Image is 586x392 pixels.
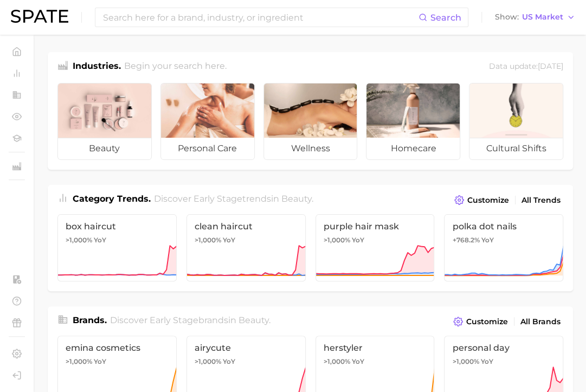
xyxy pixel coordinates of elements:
[452,236,479,244] span: +768.2%
[324,221,427,232] span: purple hair mask
[124,60,227,74] h2: Begin your search here.
[520,317,561,326] span: All Brands
[186,214,306,281] a: clean haircut>1,000% YoY
[522,14,563,20] span: US Market
[195,236,221,244] span: >1,000%
[519,193,563,208] a: All Trends
[466,317,508,326] span: Customize
[11,10,68,23] img: SPATE
[452,221,555,232] span: polka dot nails
[239,315,269,325] span: beauty
[352,236,364,245] span: YoY
[492,10,578,24] button: ShowUS Market
[195,221,298,232] span: clean haircut
[352,357,364,366] span: YoY
[521,196,561,205] span: All Trends
[452,343,555,353] span: personal day
[469,138,563,159] span: cultural shifts
[518,314,563,329] a: All Brands
[58,138,151,159] span: beauty
[366,138,460,159] span: homecare
[94,236,106,245] span: YoY
[469,83,563,160] a: cultural shifts
[452,192,512,208] button: Customize
[223,236,235,245] span: YoY
[110,315,271,325] span: Discover Early Stage brands in .
[430,12,461,23] span: Search
[73,315,107,325] span: Brands .
[324,236,350,244] span: >1,000%
[66,357,92,365] span: >1,000%
[315,214,435,281] a: purple hair mask>1,000% YoY
[66,343,169,353] span: emina cosmetics
[195,343,298,353] span: airycute
[281,194,312,204] span: beauty
[73,194,151,204] span: Category Trends .
[480,357,493,366] span: YoY
[195,357,221,365] span: >1,000%
[324,343,427,353] span: herstyler
[66,236,92,244] span: >1,000%
[452,357,479,365] span: >1,000%
[495,14,519,20] span: Show
[223,357,235,366] span: YoY
[161,138,254,159] span: personal care
[66,221,169,232] span: box haircut
[57,83,152,160] a: beauty
[450,314,511,329] button: Customize
[324,357,350,365] span: >1,000%
[263,83,358,160] a: wellness
[444,214,563,281] a: polka dot nails+768.2% YoY
[9,367,25,383] a: Log out. Currently logged in with e-mail sarah_song@us.amorepacific.com.
[481,236,493,245] span: YoY
[73,60,121,74] h1: Industries.
[489,60,563,74] div: Data update: [DATE]
[154,194,313,204] span: Discover Early Stage trends in .
[366,83,460,160] a: homecare
[467,196,509,205] span: Customize
[160,83,255,160] a: personal care
[57,214,177,281] a: box haircut>1,000% YoY
[94,357,106,366] span: YoY
[264,138,357,159] span: wellness
[102,8,418,27] input: Search here for a brand, industry, or ingredient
